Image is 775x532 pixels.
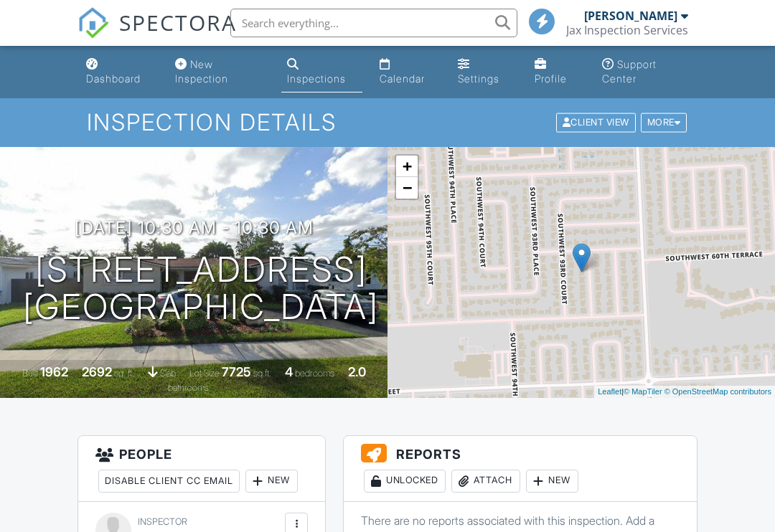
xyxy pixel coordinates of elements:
div: 4 [285,364,293,379]
div: Disable Client CC Email [98,470,240,493]
div: Calendar [380,72,425,85]
span: SPECTORA [119,7,237,37]
a: New Inspection [169,52,270,92]
h1: [STREET_ADDRESS] [GEOGRAPHIC_DATA] [23,251,379,327]
img: The Best Home Inspection Software - Spectora [77,7,109,39]
div: Unlocked [364,470,446,493]
div: New [526,470,578,493]
h3: People [78,436,325,502]
div: 1962 [40,364,68,379]
div: Profile [535,72,567,85]
a: Client View [555,116,639,127]
div: | [594,386,775,398]
a: SPECTORA [77,19,237,49]
div: New [245,470,298,493]
a: Zoom in [396,156,418,177]
a: Zoom out [396,177,418,199]
div: Jax Inspection Services [566,23,688,37]
h1: Inspection Details [87,110,688,135]
a: Settings [452,52,517,92]
h3: [DATE] 10:30 am - 10:30 am [75,218,314,237]
h3: Reports [344,436,697,502]
a: Profile [529,52,585,92]
a: © OpenStreetMap contributors [664,387,771,396]
div: Settings [458,72,499,85]
span: sq. ft. [114,368,134,379]
a: Dashboard [80,52,158,92]
div: New Inspection [175,58,228,85]
div: Client View [556,113,636,133]
div: 2.0 [348,364,366,379]
div: Inspections [287,72,346,85]
span: bedrooms [295,368,334,379]
div: More [641,113,687,133]
span: sq.ft. [253,368,271,379]
div: Support Center [602,58,657,85]
div: Dashboard [86,72,141,85]
span: slab [160,368,176,379]
a: © MapTiler [624,387,662,396]
span: Inspector [138,516,187,527]
span: bathrooms [168,382,209,393]
a: Support Center [596,52,695,92]
div: 7725 [222,364,251,379]
div: Attach [451,470,520,493]
span: Lot Size [189,368,220,379]
div: [PERSON_NAME] [584,9,677,23]
div: 2692 [82,364,112,379]
span: Built [22,368,38,379]
a: Leaflet [598,387,621,396]
a: Inspections [281,52,362,92]
input: Search everything... [230,9,517,37]
a: Calendar [374,52,441,92]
